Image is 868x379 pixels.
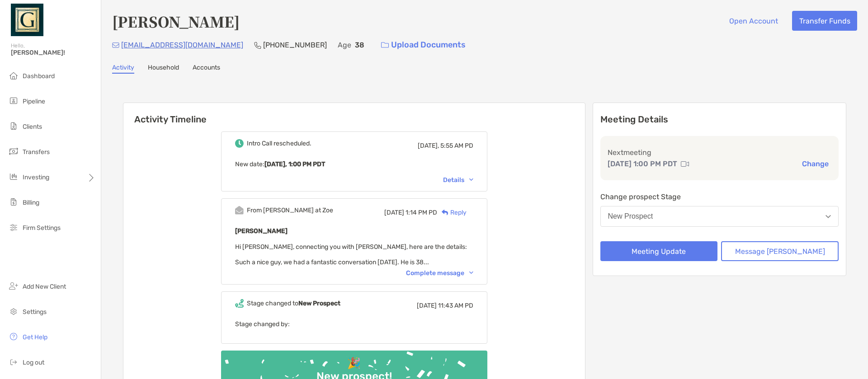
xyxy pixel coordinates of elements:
img: communication type [681,160,689,168]
button: Meeting Update [600,241,718,261]
img: Phone Icon [254,42,261,49]
div: Stage changed to [247,299,340,307]
img: Event icon [235,139,244,148]
img: transfers icon [8,146,19,157]
b: [PERSON_NAME] [235,227,288,235]
span: Clients [23,123,42,131]
img: settings icon [8,306,19,317]
img: investing icon [8,171,19,182]
span: [DATE] [384,209,404,216]
p: Age [338,39,351,51]
span: Firm Settings [23,224,61,232]
img: add_new_client icon [8,281,19,291]
p: [EMAIL_ADDRESS][DOMAIN_NAME] [121,39,243,51]
img: Reply icon [442,210,448,215]
p: Next meeting [608,147,832,158]
div: From [PERSON_NAME] at Zoe [247,206,333,214]
span: Dashboard [23,72,55,80]
div: Complete message [406,269,473,277]
span: Settings [23,308,47,316]
img: Chevron icon [469,271,473,274]
p: Change prospect Stage [600,191,839,202]
h6: Activity Timeline [123,103,585,125]
div: New Prospect [608,212,653,220]
img: logout icon [8,356,19,367]
img: firm-settings icon [8,222,19,233]
b: New Prospect [298,299,340,307]
p: Stage changed by: [235,318,473,330]
img: dashboard icon [8,70,19,81]
a: Household [148,64,179,74]
img: Open dropdown arrow [826,215,831,218]
p: New date : [235,159,473,170]
span: Pipeline [23,98,45,105]
img: Event icon [235,206,244,215]
span: 5:55 AM PD [440,142,473,150]
img: clients icon [8,121,19,131]
img: billing icon [8,197,19,207]
p: [PHONE_NUMBER] [263,39,327,51]
span: Hi [PERSON_NAME], connecting you with [PERSON_NAME], here are the details: Such a nice guy, we ha... [235,243,467,266]
img: Chevron icon [469,178,473,181]
span: [DATE], [418,142,439,150]
span: Add New Client [23,283,66,290]
img: Email Icon [112,42,119,48]
b: [DATE], 1:00 PM PDT [264,160,325,168]
div: Reply [437,208,467,217]
img: pipeline icon [8,95,19,106]
p: Meeting Details [600,114,839,125]
button: New Prospect [600,206,839,227]
span: 11:43 AM PD [438,302,473,309]
img: get-help icon [8,331,19,342]
p: [DATE] 1:00 PM PDT [608,158,677,169]
span: Get Help [23,333,47,341]
div: 🎉 [344,357,364,370]
button: Message [PERSON_NAME] [721,241,839,261]
h4: [PERSON_NAME] [112,11,240,32]
img: Event icon [235,299,244,308]
div: Intro Call rescheduled. [247,140,311,147]
button: Transfer Funds [792,11,857,31]
div: Details [443,176,473,184]
span: Transfers [23,148,50,156]
span: Billing [23,199,39,206]
a: Upload Documents [375,35,472,55]
p: 38 [355,39,364,51]
span: 1:14 PM PD [406,209,437,216]
a: Activity [112,64,134,74]
img: Zoe Logo [11,4,43,36]
button: Open Account [722,11,785,31]
span: [PERSON_NAME]! [11,49,95,56]
span: Investing [23,173,49,181]
img: button icon [381,42,389,48]
button: Change [799,159,831,168]
span: [DATE] [417,302,437,309]
a: Accounts [193,64,220,74]
span: Log out [23,359,44,366]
